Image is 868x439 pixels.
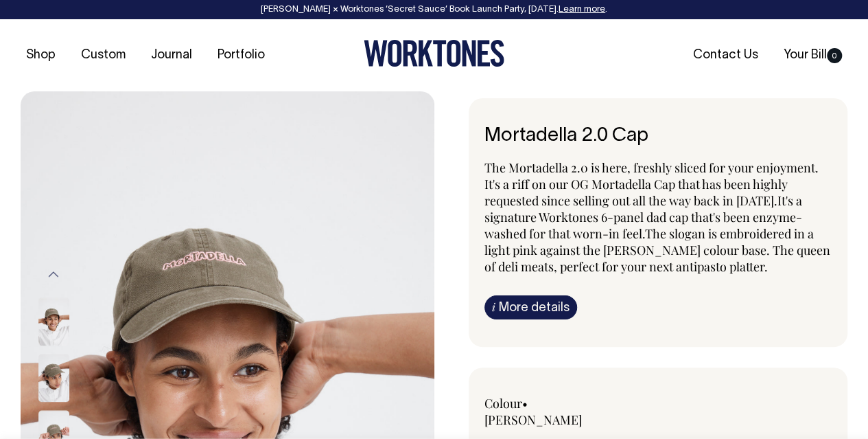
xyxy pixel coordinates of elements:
a: Learn more [559,5,605,14]
a: Portfolio [212,44,270,67]
div: Colour [484,395,624,428]
p: The Mortadella 2.0 is here, freshly sliced for your enjoyment. It's a riff on our OG Mortadella C... [484,159,832,275]
span: • [522,395,528,412]
a: Shop [21,44,61,67]
label: [PERSON_NAME] [484,412,582,428]
span: It's a signature Worktones 6-panel dad cap that's been enzyme-washed for that worn-in feel. The s... [484,192,830,275]
a: Your Bill0 [778,44,847,67]
h6: Mortadella 2.0 Cap [484,126,832,147]
a: Journal [145,44,198,67]
button: Previous [43,260,64,291]
div: [PERSON_NAME] × Worktones ‘Secret Sauce’ Book Launch Party, [DATE]. . [14,5,854,14]
a: iMore details [484,295,577,319]
img: Mortadella 2.0 Cap [38,354,69,402]
a: Contact Us [688,44,764,67]
span: 0 [827,48,842,63]
a: Custom [75,44,131,67]
span: i [492,300,495,314]
img: moss [38,297,69,346]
